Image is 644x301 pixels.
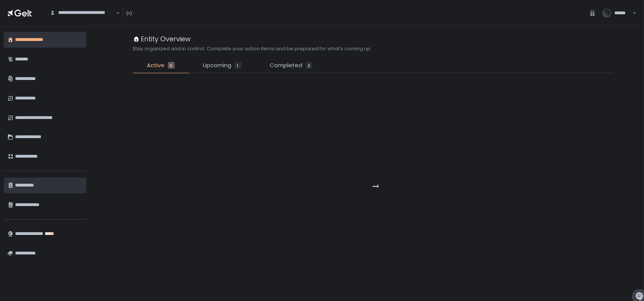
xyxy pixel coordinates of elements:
[147,61,165,70] span: Active
[133,34,191,44] div: Entity Overview
[45,5,120,21] div: Search for option
[306,62,312,69] div: 2
[270,61,303,70] span: Completed
[168,62,175,69] div: 0
[203,61,232,70] span: Upcoming
[235,62,241,69] div: 1
[133,45,372,52] h2: Stay organized and in control. Complete your action items and be prepared for what's coming up.
[50,16,115,24] input: Search for option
